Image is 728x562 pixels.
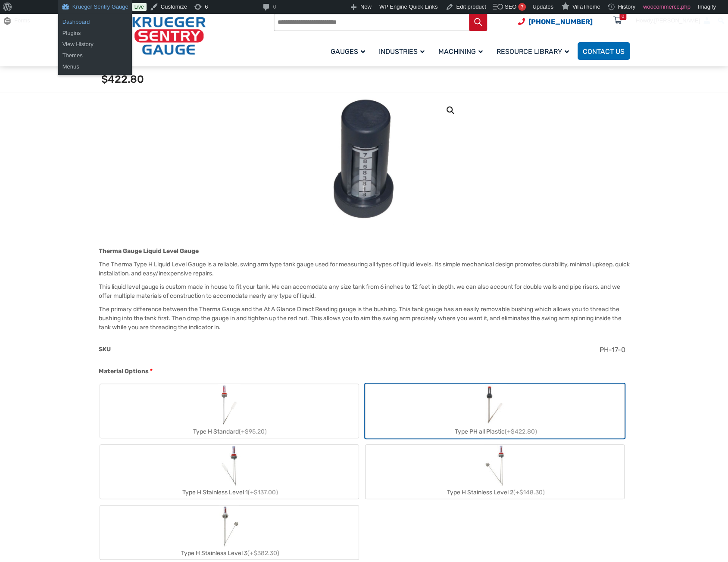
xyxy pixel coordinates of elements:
span: PH-17-0 [600,346,625,354]
span: Industries [379,47,425,56]
a: Plugins [58,28,132,39]
a: Themes [58,50,132,61]
span: Forms [14,14,30,28]
a: View full-screen image gallery [443,103,458,118]
img: Krueger Sentry Gauge [99,16,206,56]
strong: Therma Gauge Liquid Level Gauge [99,247,199,255]
div: 7 [518,3,526,11]
span: (+$382.30) [247,550,279,557]
abbr: required [150,367,153,376]
div: 0 [622,13,624,20]
span: [PHONE_NUMBER] [528,18,593,26]
a: Dashboard [58,16,132,28]
span: (+$137.00) [248,489,278,496]
label: Type H Stainless Level 3 [100,506,359,559]
label: Type H Stainless Level 1 [100,445,359,499]
a: View History [58,39,132,50]
span: (+$422.80) [504,428,537,435]
p: This liquid level gauge is custom made in house to fit your tank. We can accomodate any size tank... [99,282,630,300]
span: Resource Library [497,47,569,56]
span: woocommerce.php [643,3,691,10]
label: Type PH all Plastic [366,384,624,438]
a: Menus [58,61,132,72]
a: Machining [433,41,491,61]
span: $422.80 [101,73,144,85]
span: (+$95.20) [239,428,267,435]
p: The primary difference between the Therma Gauge and the At A Glance Direct Reading gauge is the b... [99,305,630,332]
span: (+$148.30) [513,489,544,496]
span: Machining [438,47,483,56]
div: Type H Stainless Level 3 [100,547,359,559]
a: Live [132,3,147,11]
div: Type H Stainless Level 2 [366,486,624,499]
label: Type H Standard [100,384,359,438]
span: Contact Us [583,47,625,56]
p: The Therma Type H Liquid Level Gauge is a reliable, swing arm type tank gauge used for measuring ... [99,260,630,278]
span: Gauges [331,47,365,56]
ul: Krueger Sentry Gauge [58,47,132,75]
span: SKU [99,346,111,353]
a: Industries [374,41,433,61]
a: Gauges [325,41,374,61]
a: Resource Library [491,41,578,61]
a: Howdy, [633,14,715,28]
a: Contact Us [578,42,630,60]
div: Type H Stainless Level 1 [100,486,359,499]
span: [PERSON_NAME] [654,17,700,24]
label: Type H Stainless Level 2 [366,445,624,499]
a: Phone Number (920) 434-8860 [518,16,593,27]
ul: Krueger Sentry Gauge [58,14,132,53]
div: Type PH all Plastic [366,425,624,438]
div: Type H Standard [100,425,359,438]
span: Material Options [99,368,149,375]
